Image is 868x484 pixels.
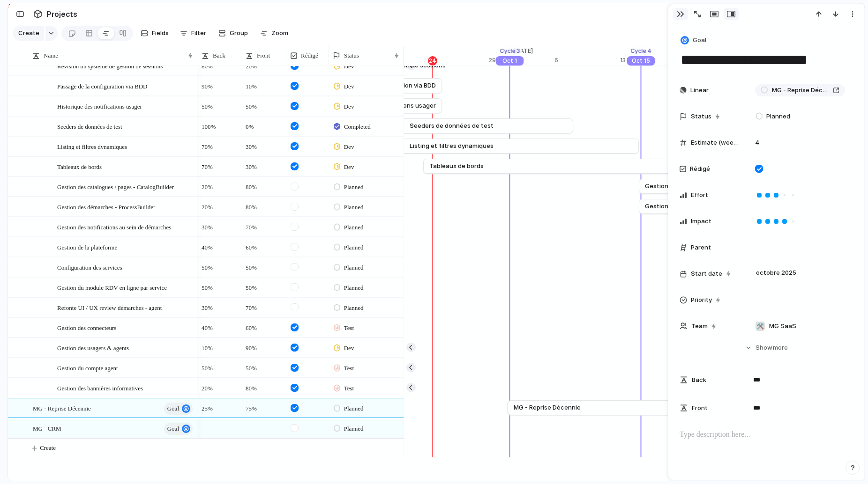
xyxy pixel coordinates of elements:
span: Planned [344,404,364,413]
span: Dev [344,62,354,71]
span: 50% [198,258,241,272]
span: Gestion des usagers & agents [57,342,129,353]
span: 40% [198,318,241,333]
span: Create [40,443,56,453]
span: Dev [344,102,354,111]
span: octobre 2025 [754,267,799,279]
span: Back [692,375,706,385]
span: Listing et filtres dynamiques [410,141,494,151]
span: 80% [242,177,286,192]
button: Showmore [680,339,853,356]
span: Gestion des catalogues / pages - CatalogBuilder [57,181,174,192]
span: Seeders de données de test [410,121,494,131]
span: Planned [344,203,364,212]
span: Test [344,323,354,333]
a: Gestion des catalogues / pages - CatalogBuilder [645,179,698,193]
span: MG SaaS [769,322,796,331]
span: Planned [344,424,364,433]
span: Seeders de données de test [57,121,122,132]
button: Zoom [256,26,292,41]
button: Create [17,439,418,458]
span: MG - Reprise Décennie [514,403,581,412]
span: more [773,343,788,352]
div: Oct 15 [627,56,655,66]
span: MG - CRM [33,423,61,433]
span: Gestion du compte agent [57,362,118,373]
span: goal [167,422,179,435]
span: Gestion des démarches - ProcessBuilder [645,202,765,211]
span: Back [213,51,225,60]
a: Gestion des démarches - ProcessBuilder [645,199,698,213]
span: 25% [198,399,241,413]
span: Fields [152,29,169,38]
span: Create [18,29,39,38]
span: [DATE] [508,46,539,56]
span: Test [344,364,354,373]
span: 50% [242,359,286,373]
span: 100% [198,117,241,132]
span: Gestion des notifications au sein de démarches [57,221,171,232]
span: 40% [198,238,241,252]
span: Tableaux de bords [429,161,484,171]
span: Priority [691,295,712,305]
span: Dev [344,82,354,91]
span: Passage de la configuration via BDD [57,81,147,91]
span: 70% [242,218,286,232]
div: 6 [554,56,620,65]
span: Front [257,51,270,60]
span: 50% [242,258,286,272]
span: 60% [242,238,286,252]
button: Create [13,26,44,41]
a: Seeders de données de test [382,119,567,133]
button: goal [164,423,193,435]
span: 90% [198,77,241,91]
span: Start date [691,269,722,279]
span: 70% [198,137,241,152]
span: Gestion du module RDV en ligne par service [57,282,167,293]
a: Listing et filtres dynamiques [251,139,633,153]
button: goal [164,403,193,415]
span: Planned [344,303,364,313]
span: Listing et filtres dynamiques [57,141,127,152]
span: 50% [242,278,286,293]
span: Zoom [271,29,288,38]
span: Dev [344,142,354,152]
span: 30% [198,218,241,232]
span: 80% [242,198,286,212]
span: Configuration des services [57,262,122,272]
span: 70% [198,157,241,172]
span: 20% [198,379,241,393]
span: 50% [198,97,241,111]
span: Goal [693,36,706,45]
span: Front [692,403,708,413]
span: Gestion des démarches - ProcessBuilder [57,201,155,212]
span: Planned [766,112,790,121]
span: Name [44,51,58,60]
span: Linear [690,86,709,95]
div: 22 [423,56,489,65]
span: Filter [191,29,206,38]
span: 4 [751,138,763,147]
span: 10% [198,338,241,353]
a: Tableaux de bords [429,159,811,173]
a: MG - Reprise Décennie [755,84,845,96]
a: MG - Reprise Décennie [514,401,726,415]
button: Goal [679,34,709,47]
span: Group [230,29,248,38]
div: Cycle 3 [498,47,522,55]
span: Completed [344,122,371,132]
span: 75% [242,399,286,413]
button: Filter [176,26,210,41]
span: 90% [242,338,286,353]
div: Cycle 4 [629,47,653,55]
span: 30% [242,137,286,152]
div: 24 [428,56,437,66]
span: 20% [198,177,241,192]
span: Estimate (weeks) [691,138,740,147]
span: MG - Reprise Décennie [33,403,91,413]
span: Tableaux de bords [57,161,102,172]
span: Gestion des bannières informatives [57,382,143,393]
span: Dev [344,162,354,172]
span: 50% [242,97,286,111]
span: Planned [344,283,364,293]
